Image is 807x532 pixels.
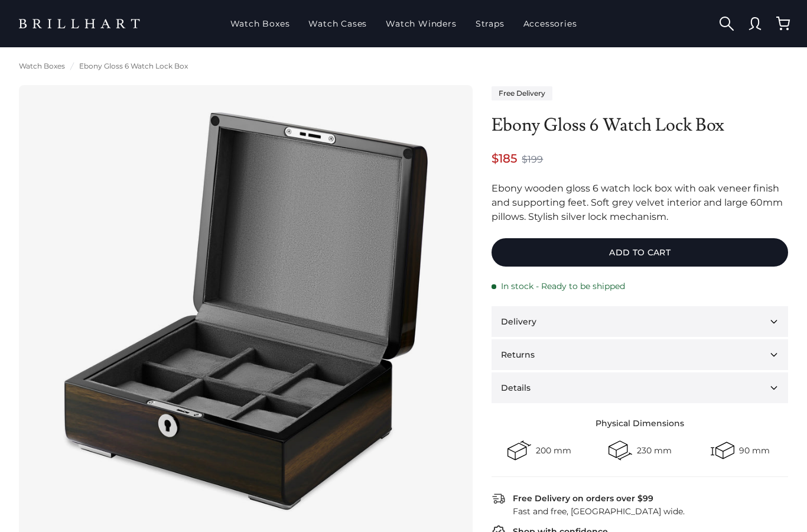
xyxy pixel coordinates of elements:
div: Length [608,439,632,462]
div: 90 mm [739,446,770,455]
button: Returns [492,339,788,370]
span: $185 [492,150,517,167]
button: Delivery [492,306,788,337]
div: Fast and free, [GEOGRAPHIC_DATA] wide. [506,505,788,517]
img: Ebony Gloss 6 Watch Lock Box [38,104,454,520]
a: Watch Cases [304,8,372,39]
div: 230 mm [637,446,672,455]
div: Free Delivery [492,86,552,100]
a: Watch Boxes [19,61,65,71]
nav: breadcrumbs [19,61,788,71]
div: Height [711,439,734,462]
a: Accessories [519,8,582,39]
span: $199 [522,153,543,167]
a: Straps [471,8,509,39]
div: Ebony wooden gloss 6 watch lock box with oak veneer finish and supporting feet. Soft grey velvet ... [492,181,788,224]
button: Add to cart [492,238,788,267]
div: 200 mm [536,446,571,455]
span: In stock - Ready to be shipped [501,281,625,292]
h1: Ebony Gloss 6 Watch Lock Box [492,115,788,136]
div: Physical Dimensions [492,417,788,429]
a: Watch Winders [381,8,461,39]
a: Ebony Gloss 6 Watch Lock Box [79,61,188,71]
div: Free Delivery on orders over $99 [513,492,653,504]
a: Watch Boxes [226,8,295,39]
div: Width [507,439,531,462]
button: Details [492,372,788,403]
nav: Main [226,8,582,39]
